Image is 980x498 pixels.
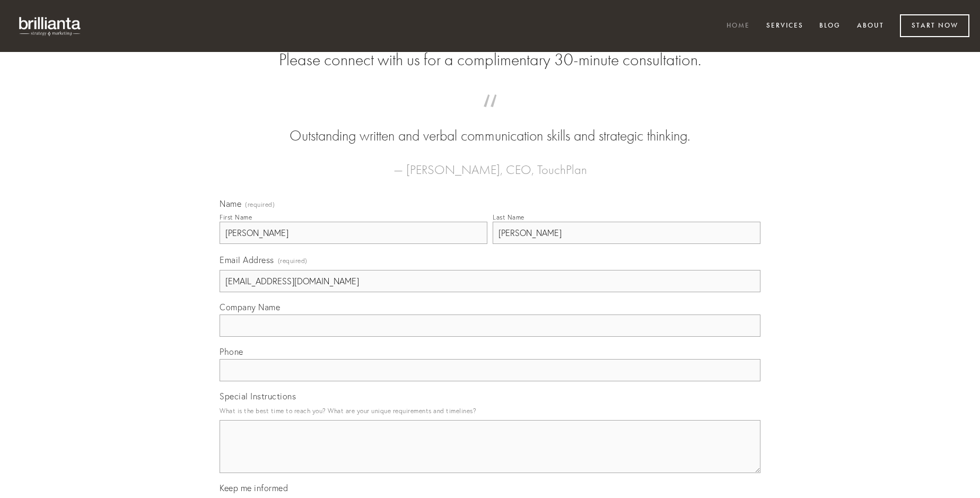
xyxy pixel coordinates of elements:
[11,11,90,41] img: brillianta - research, strategy, marketing
[900,14,969,37] a: Start Now
[278,254,308,268] span: (required)
[850,18,891,35] a: About
[220,198,241,209] span: Name
[220,302,280,312] span: Company Name
[220,50,760,70] h2: Please connect with us for a complimentary 30-minute consultation.
[759,18,810,35] a: Services
[812,18,847,35] a: Blog
[220,483,288,493] span: Keep me informed
[237,105,743,146] blockquote: Outstanding written and verbal communication skills and strategic thinking.
[220,404,760,418] p: What is the best time to reach you? What are your unique requirements and timelines?
[220,346,243,357] span: Phone
[220,213,252,221] div: First Name
[720,18,757,35] a: Home
[237,146,743,180] figcaption: — [PERSON_NAME], CEO, TouchPlan
[220,255,274,265] span: Email Address
[245,202,275,208] span: (required)
[237,105,743,126] span: “
[493,213,524,221] div: Last Name
[220,391,296,401] span: Special Instructions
